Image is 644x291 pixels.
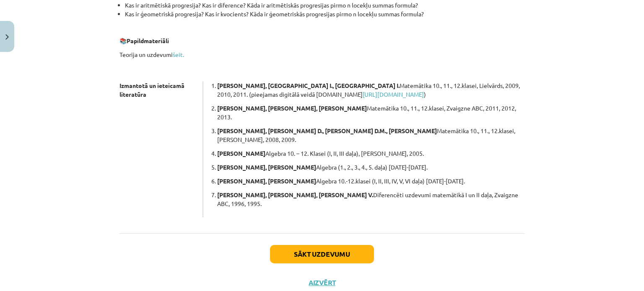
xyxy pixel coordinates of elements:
p: Algebra 10. – 12. Klasei (I, II, III daļa), [PERSON_NAME], 2005. [217,149,525,158]
strong: Izmantotā un ieteicamā literatūra [119,82,184,98]
b: [PERSON_NAME], [PERSON_NAME] [217,177,316,185]
p: Matemātika 10., 11., 12.klasei, [PERSON_NAME], 2008, 2009. [217,126,525,144]
img: icon-close-lesson-0947bae3869378f0d4975bcd49f059093ad1ed9edebbc8119c70593378902aed.svg [5,34,9,40]
b: [PERSON_NAME], [PERSON_NAME] D., [PERSON_NAME] D.M., [PERSON_NAME] [217,127,437,134]
b: [PERSON_NAME] [217,149,265,157]
li: Kas ir ģeometriskā progresija? Kas ir kvocients? Kāda ir ģeometriskās progresijas pirmo n locekļu... [125,10,525,18]
li: Kas ir aritmētiskā progresija? Kas ir diference? Kāda ir aritmētiskās progresijas pirmo n locekļu... [125,1,525,10]
p: Algebra (1., 2., 3., 4., 5. daļa) [DATE]-[DATE]. [217,163,525,172]
p: Matemātika 10., 11., 12.klasei, Zvaigzne ABC, 2011, 2012, 2013. [217,104,525,121]
button: Sākt uzdevumu [270,245,374,263]
p: Matemātika 10., 11., 12.klasei, Lielvārds, 2009, 2010, 2011. (pieejamas digitālā veidā [DOMAIN_NA... [217,81,525,99]
p: 📚 [119,36,525,45]
a: šeit. [173,51,184,58]
b: [PERSON_NAME], [PERSON_NAME] [217,163,316,171]
a: [URL][DOMAIN_NAME] [363,90,424,98]
p: Teorija un uzdevumi [119,50,525,59]
b: Papildmateriāli [127,37,169,44]
button: Aizvērt [306,278,338,287]
p: Diferencēti uzdevumi matemātikā I un II daļa, Zvaigzne ABC, 1996, 1995. [217,191,525,208]
p: Algebra 10.-12.klasei (I, II, III, IV, V, VI daļa) [DATE]-[DATE]. [217,177,525,185]
b: [PERSON_NAME], [GEOGRAPHIC_DATA] I., [GEOGRAPHIC_DATA] I. [217,82,400,89]
b: [PERSON_NAME], [PERSON_NAME], [PERSON_NAME] [217,104,367,112]
b: [PERSON_NAME], [PERSON_NAME], [PERSON_NAME] V. [217,191,373,198]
